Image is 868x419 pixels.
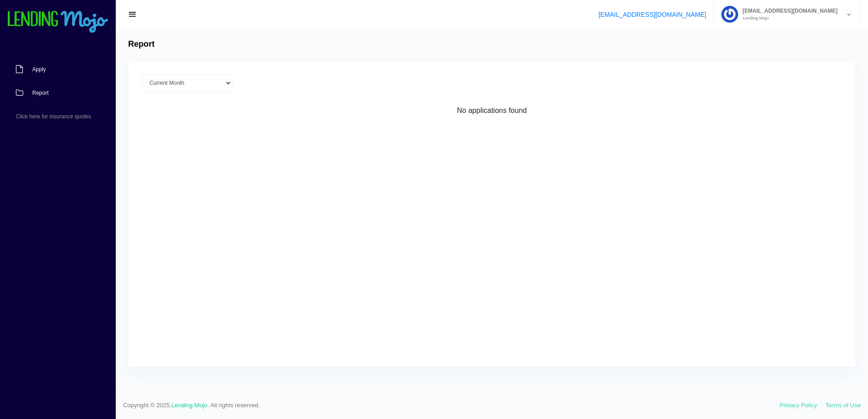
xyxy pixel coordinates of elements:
[32,90,49,96] span: Report
[128,39,154,49] h4: Report
[7,11,109,34] img: logo-small.png
[738,16,838,20] small: Lending Mojo
[123,401,780,410] span: Copyright © 2025. . All rights reserved.
[16,114,91,119] span: Click here for insurance quotes
[598,11,706,18] a: [EMAIL_ADDRESS][DOMAIN_NAME]
[172,402,207,409] a: Lending Mojo
[780,402,817,409] a: Privacy Policy
[825,402,861,409] a: Terms of Use
[738,8,838,14] span: [EMAIL_ADDRESS][DOMAIN_NAME]
[142,105,842,116] div: No applications found
[32,67,46,72] span: Apply
[721,6,738,23] img: Profile image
